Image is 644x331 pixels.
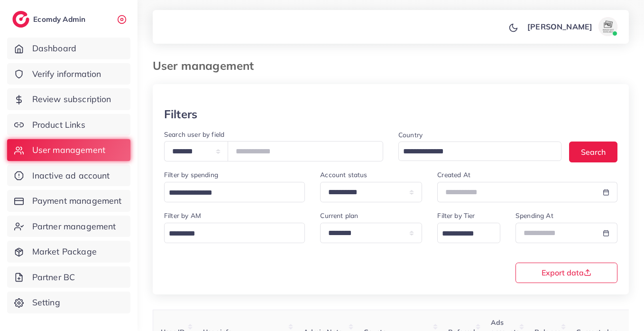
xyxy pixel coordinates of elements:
label: Current plan [320,211,358,220]
div: Search for option [164,182,305,202]
button: Search [569,142,617,162]
label: Filter by spending [164,170,218,180]
input: Search for option [439,227,488,241]
div: Search for option [164,223,305,243]
span: User management [32,144,105,156]
a: Market Package [7,241,130,263]
h3: Filters [164,107,197,121]
a: Partner BC [7,266,130,288]
a: Payment management [7,190,130,212]
span: Partner management [32,220,116,233]
span: Setting [32,296,60,309]
a: logoEcomdy Admin [12,11,88,28]
input: Search for option [166,186,293,200]
a: Dashboard [7,38,130,59]
a: Partner management [7,216,130,237]
span: Verify information [32,68,101,80]
div: Search for option [398,142,561,161]
span: Dashboard [32,42,76,55]
div: Search for option [437,223,500,243]
label: Account status [320,170,367,180]
a: Inactive ad account [7,165,130,187]
a: Setting [7,292,130,313]
a: Review subscription [7,88,130,110]
label: Spending At [515,211,553,220]
span: Partner BC [32,271,75,284]
span: Payment management [32,195,122,207]
span: Market Package [32,246,97,258]
a: Verify information [7,63,130,85]
h2: Ecomdy Admin [33,15,88,24]
p: [PERSON_NAME] [527,21,592,32]
input: Search for option [400,144,549,159]
label: Country [398,130,423,140]
a: [PERSON_NAME]avatar [522,17,621,36]
span: Inactive ad account [32,170,110,182]
h3: User management [153,59,261,73]
label: Filter by AM [164,211,201,220]
img: logo [12,11,29,28]
span: Review subscription [32,93,111,105]
img: avatar [598,17,617,36]
span: Product Links [32,119,85,131]
label: Created At [437,170,470,180]
a: User management [7,139,130,161]
input: Search for option [166,227,293,241]
button: Export data [515,263,617,283]
span: Export data [542,269,591,276]
label: Filter by Tier [437,211,475,220]
label: Search user by field [164,130,224,139]
a: Product Links [7,114,130,136]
